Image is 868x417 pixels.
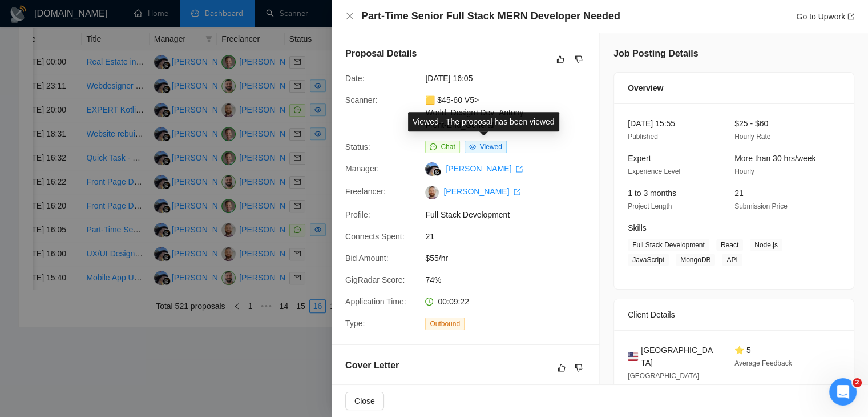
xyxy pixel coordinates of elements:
[734,167,754,175] span: Hourly
[628,350,638,363] img: 🇺🇸
[628,299,840,330] div: Client Details
[345,74,364,83] span: Date:
[446,164,523,173] a: [PERSON_NAME] export
[480,143,502,151] span: Viewed
[425,72,596,85] span: [DATE] 16:05
[430,143,437,150] span: message
[676,254,715,266] span: MongoDB
[722,254,742,266] span: API
[345,232,405,241] span: Connects Spent:
[425,230,596,243] span: 21
[433,168,441,176] img: gigradar-bm.png
[628,119,675,128] span: [DATE] 15:55
[408,112,559,131] div: Viewed - The proposal has been viewed
[734,119,768,128] span: $25 - $60
[575,55,583,64] span: dislike
[345,275,405,284] span: GigRadar Score:
[345,95,377,105] span: Scanner:
[361,9,620,23] h4: Part-Time Senior Full Stack MERN Developer Needed
[628,133,658,141] span: Published
[345,392,384,410] button: Close
[514,189,520,195] span: export
[345,297,406,306] span: Application Time:
[734,154,815,163] span: More than 30 hrs/week
[628,223,647,232] span: Skills
[716,239,743,251] span: React
[829,378,857,406] iframe: Intercom live chat
[628,189,676,198] span: 1 to 3 months
[425,298,433,306] span: clock-circle
[555,361,568,375] button: like
[516,166,523,173] span: export
[438,297,469,306] span: 00:09:22
[734,133,770,141] span: Hourly Rate
[641,344,716,369] span: [GEOGRAPHIC_DATA]
[750,239,782,251] span: Node.js
[628,372,699,393] span: [GEOGRAPHIC_DATA] 08:00 AM
[345,319,365,328] span: Type:
[469,143,476,150] span: eye
[575,363,583,372] span: dislike
[847,13,854,20] span: export
[425,318,465,330] span: Outbound
[345,47,417,61] h5: Proposal Details
[628,202,672,210] span: Project Length
[734,202,788,210] span: Submission Price
[558,363,566,372] span: like
[628,154,651,163] span: Expert
[345,359,399,372] h5: Cover Letter
[345,11,354,21] button: Close
[441,143,455,151] span: Chat
[425,95,526,130] a: 🟨 $45-60 V5> World_Design+Dev_Antony-Front-End_General
[628,254,669,266] span: JavaScript
[345,187,386,196] span: Freelancer:
[345,254,389,263] span: Bid Amount:
[572,53,586,66] button: dislike
[628,167,680,175] span: Experience Level
[628,239,709,251] span: Full Stack Development
[425,209,596,221] span: Full Stack Development
[554,53,567,66] button: like
[628,82,663,94] span: Overview
[572,361,586,375] button: dislike
[556,55,564,64] span: like
[345,164,379,173] span: Manager:
[425,186,439,199] img: c1EdVDWMVQr1lpt7ehsxpggzDcEjddpi9p6nsYEs_AGjo7yuOIakTlCG2hAR9RSKoo
[734,346,751,355] span: ⭐ 5
[734,359,792,367] span: Average Feedback
[425,252,596,264] span: $55/hr
[425,274,596,286] span: 74%
[796,12,854,21] a: Go to Upworkexport
[345,142,370,151] span: Status:
[613,47,698,61] h5: Job Posting Details
[345,210,370,219] span: Profile:
[734,189,744,198] span: 21
[443,187,520,196] a: [PERSON_NAME] export
[354,395,375,407] span: Close
[853,378,862,387] span: 2
[345,11,354,21] span: close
